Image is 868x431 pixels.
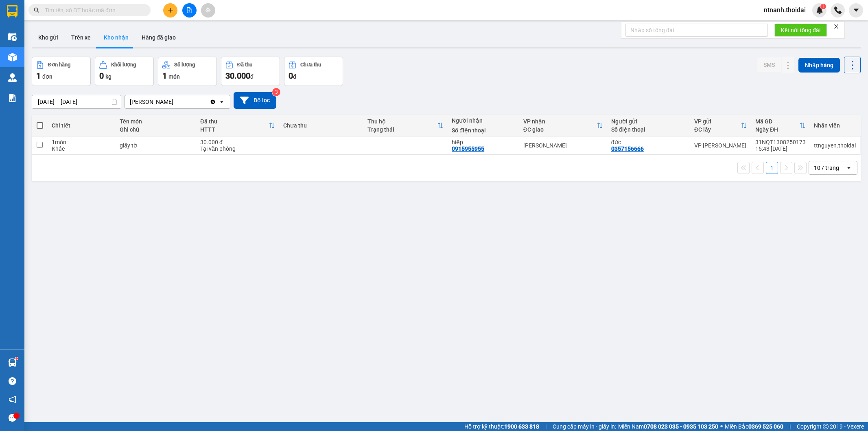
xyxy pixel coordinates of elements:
[690,115,751,136] th: Toggle SortBy
[452,117,515,124] div: Người nhận
[504,423,539,430] strong: 1900 633 818
[774,24,827,37] button: Kết nối tổng đài
[789,422,791,431] span: |
[200,145,275,152] div: Tại văn phòng
[755,145,806,152] div: 15:43 [DATE]
[523,142,603,149] div: [PERSON_NAME]
[833,24,839,29] span: close
[120,142,192,149] div: giấy tờ
[42,73,52,80] span: đơn
[367,126,437,133] div: Trạng thái
[8,53,17,62] img: warehouse-icon
[822,4,824,9] span: 1
[168,7,173,13] span: plus
[99,71,104,81] span: 0
[755,139,806,145] div: 31NQT1308250173
[200,118,269,125] div: Đã thu
[234,92,276,109] button: Bộ lọc
[611,118,686,125] div: Người gửi
[52,122,112,129] div: Chi tiết
[196,115,279,136] th: Toggle SortBy
[32,28,65,47] button: Kho gửi
[464,422,539,431] span: Hỗ trợ kỹ thuật:
[135,28,182,47] button: Hàng đã giao
[48,62,70,68] div: Đơn hàng
[120,126,192,133] div: Ghi chú
[52,139,112,145] div: 1 món
[186,7,192,13] span: file-add
[15,357,18,360] sup: 1
[694,142,747,149] div: VP [PERSON_NAME]
[823,424,829,429] span: copyright
[182,3,197,18] button: file-add
[289,71,293,81] span: 0
[9,377,16,385] span: question-circle
[205,7,211,13] span: aim
[781,26,820,35] span: Kết nối tổng đài
[158,57,217,86] button: Số lượng1món
[8,358,17,367] img: warehouse-icon
[163,3,177,18] button: plus
[367,118,437,125] div: Thu hộ
[8,73,17,82] img: warehouse-icon
[120,118,192,125] div: Tên món
[225,71,250,81] span: 30.000
[757,5,812,15] span: ntnanh.thoidai
[814,142,856,149] div: ttnguyen.thoidai
[611,145,644,152] div: 0357156666
[553,422,616,431] span: Cung cấp máy in - giấy in:
[111,62,136,68] div: Khối lượng
[814,164,839,172] div: 10 / trang
[694,118,741,125] div: VP gửi
[210,99,216,105] svg: Clear value
[9,396,16,403] span: notification
[694,126,741,133] div: ĐC lấy
[174,98,175,106] input: Selected Vp Lê Hoàn.
[200,126,269,133] div: HTTT
[284,57,343,86] button: Chưa thu0đ
[52,145,112,152] div: Khác
[9,414,16,422] span: message
[523,118,597,125] div: VP nhận
[755,118,799,125] div: Mã GD
[798,58,840,73] button: Nhập hàng
[97,28,135,47] button: Kho nhận
[363,115,448,136] th: Toggle SortBy
[200,139,275,145] div: 30.000 đ
[853,7,860,14] span: caret-down
[7,5,17,18] img: logo-vxr
[174,62,195,68] div: Số lượng
[523,126,597,133] div: ĐC giao
[611,139,686,145] div: đức
[725,422,783,431] span: Miền Bắc
[751,115,810,136] th: Toggle SortBy
[452,145,484,152] div: 0915955955
[45,6,141,15] input: Tìm tên, số ĐT hoặc mã đơn
[820,4,826,9] sup: 1
[36,71,41,81] span: 1
[519,115,607,136] th: Toggle SortBy
[95,57,154,86] button: Khối lượng0kg
[105,73,112,80] span: kg
[237,62,252,68] div: Đã thu
[32,95,121,108] input: Select a date range.
[846,165,852,171] svg: open
[65,28,97,47] button: Trên xe
[452,127,515,134] div: Số điện thoại
[766,162,778,174] button: 1
[814,122,856,129] div: Nhân viên
[300,62,321,68] div: Chưa thu
[618,422,718,431] span: Miền Nam
[625,24,768,37] input: Nhập số tổng đài
[221,57,280,86] button: Đã thu30.000đ
[8,33,17,41] img: warehouse-icon
[8,94,17,102] img: solution-icon
[201,3,215,18] button: aim
[644,423,718,430] strong: 0708 023 035 - 0935 103 250
[272,88,280,96] sup: 3
[849,3,863,18] button: caret-down
[250,73,254,80] span: đ
[757,57,781,72] button: SMS
[748,423,783,430] strong: 0369 525 060
[293,73,296,80] span: đ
